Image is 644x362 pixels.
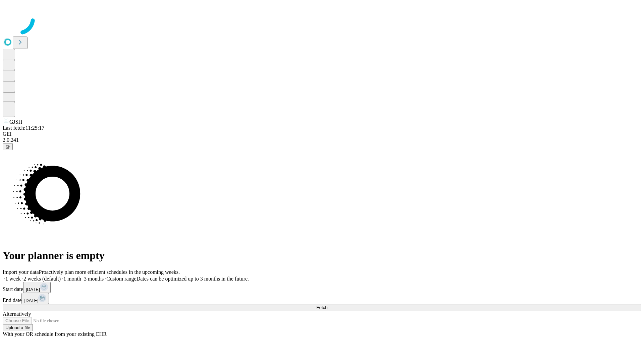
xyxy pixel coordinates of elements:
[3,125,44,131] span: Last fetch: 11:25:17
[39,269,180,275] span: Proactively plan more efficient schedules in the upcoming weeks.
[26,287,40,292] span: [DATE]
[84,276,104,282] span: 3 months
[23,282,51,293] button: [DATE]
[3,293,641,304] div: End date
[23,276,61,282] span: 2 weeks (default)
[5,144,10,149] span: @
[3,282,641,293] div: Start date
[24,298,38,303] span: [DATE]
[63,276,81,282] span: 1 month
[316,305,327,310] span: Fetch
[3,331,107,337] span: With your OR schedule from your existing EHR
[3,311,31,317] span: Alternatively
[3,269,39,275] span: Import your data
[21,293,49,304] button: [DATE]
[106,276,136,282] span: Custom range
[3,143,13,150] button: @
[5,276,21,282] span: 1 week
[9,119,22,125] span: GJSH
[3,324,33,331] button: Upload a file
[137,276,249,282] span: Dates can be optimized up to 3 months in the future.
[3,249,641,262] h1: Your planner is empty
[3,304,641,311] button: Fetch
[3,137,641,143] div: 2.0.241
[3,131,641,137] div: GEI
